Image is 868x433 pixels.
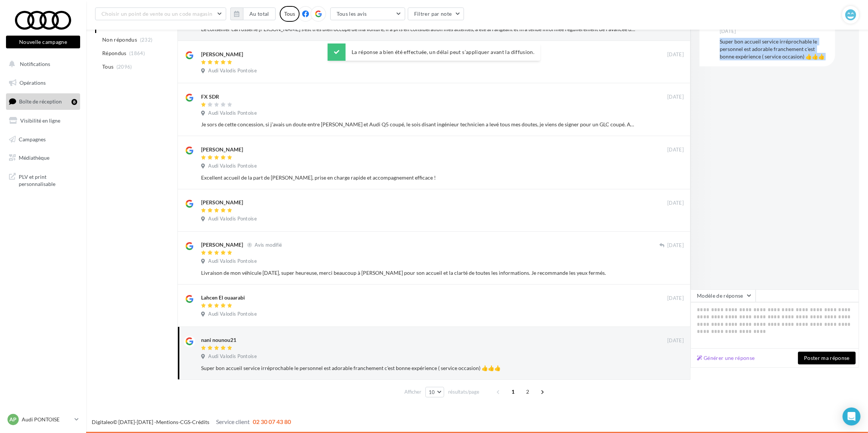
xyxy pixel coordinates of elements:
span: 10 [429,389,435,395]
span: © [DATE]-[DATE] - - - [92,419,291,425]
div: FX SDR [201,93,219,100]
div: Excellent accueil de la part de [PERSON_NAME], prise en charge rapide et accompagnement efficace ! [201,174,635,181]
span: Campagnes [19,136,46,142]
button: Au total [243,7,276,20]
span: Médiathèque [19,154,49,161]
span: PLV et print personnalisable [19,172,77,188]
span: Tous les avis [337,10,367,17]
span: [DATE] [667,94,684,100]
span: Audi Valodis Pontoise [208,67,257,74]
span: Opérations [19,79,46,86]
button: Modèle de réponse [691,289,756,302]
div: [PERSON_NAME] [201,146,243,153]
span: [DATE] [667,51,684,58]
div: Open Intercom Messenger [843,408,861,426]
div: Je sors de cette concession, si j’avais un doute entre [PERSON_NAME] et Audi Q5 coupé, le sois di... [201,121,635,128]
button: Tous les avis [330,7,405,20]
span: Service client [216,418,250,425]
span: Tous [102,63,113,70]
span: Notifications [20,61,50,67]
button: Au total [230,7,276,20]
span: Boîte de réception [19,98,62,105]
span: AP [10,416,17,423]
span: 1 [507,386,519,398]
span: Audi Valodis Pontoise [208,216,257,222]
span: Visibilité en ligne [20,117,60,124]
span: Audi Valodis Pontoise [208,258,257,265]
button: Choisir un point de vente ou un code magasin [95,7,226,20]
span: Répondus [102,49,127,57]
span: Avis modifié [255,242,282,248]
a: Visibilité en ligne [4,113,82,129]
a: Boîte de réception8 [4,93,82,109]
span: (232) [140,37,153,43]
a: Crédits [192,419,209,425]
div: Livraison de mon véhicule [DATE], super heureuse, merci beaucoup à [PERSON_NAME] pour son accueil... [201,269,635,277]
span: (2096) [116,64,132,70]
span: [DATE] [720,28,736,35]
span: Audi Valodis Pontoise [208,353,257,360]
span: Audi Valodis Pontoise [208,110,257,117]
span: [DATE] [667,295,684,302]
a: PLV et print personnalisable [4,169,82,191]
button: 10 [425,387,444,397]
div: [PERSON_NAME] [201,241,243,249]
div: Tous [280,6,300,22]
span: Non répondus [102,36,137,43]
span: (1864) [129,50,145,56]
a: Médiathèque [4,150,82,166]
span: résultats/page [448,388,479,396]
button: Filtrer par note [408,7,464,20]
a: AP Audi PONTOISE [6,412,80,427]
span: 2 [522,386,534,398]
div: [PERSON_NAME] [201,199,243,206]
span: 02 30 07 43 80 [253,418,291,425]
p: Audi PONTOISE [22,416,72,423]
span: [DATE] [667,200,684,207]
div: Super bon accueil service irréprochable le personnel est adorable franchement c'est bonne expérie... [201,364,635,372]
a: Mentions [156,419,178,425]
div: Lahcen El ouaarabi [201,294,245,301]
button: Générer une réponse [694,354,758,363]
span: [DATE] [667,337,684,344]
button: Poster ma réponse [798,352,856,364]
span: Audi Valodis Pontoise [208,163,257,169]
div: [PERSON_NAME] [201,51,243,58]
div: Super bon accueil service irréprochable le personnel est adorable franchement c'est bonne expérie... [720,38,829,60]
div: nani nounou21 [201,336,236,344]
a: Campagnes [4,132,82,147]
a: Opérations [4,75,82,91]
button: Nouvelle campagne [6,36,80,48]
span: [DATE] [667,147,684,153]
div: La réponse a bien été effectuée, un délai peut s’appliquer avant la diffusion. [328,43,540,61]
span: [DATE] [667,242,684,249]
span: Audi Valodis Pontoise [208,311,257,318]
span: Afficher [404,388,421,396]
div: 8 [72,99,77,105]
a: CGS [180,419,190,425]
button: Notifications [4,56,79,72]
span: Choisir un point de vente ou un code magasin [101,10,212,17]
a: Digitaleo [92,419,113,425]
